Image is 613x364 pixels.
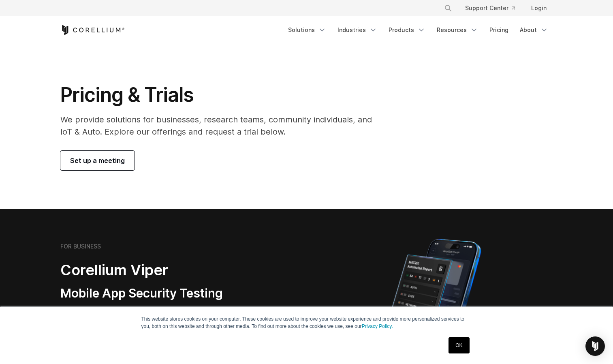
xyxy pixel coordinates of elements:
[283,23,553,37] div: Navigation Menu
[384,23,430,37] a: Products
[141,315,472,330] p: This website stores cookies on your computer. These cookies are used to improve your website expe...
[333,23,382,37] a: Industries
[585,336,605,356] div: Open Intercom Messenger
[60,25,125,35] a: Corellium Home
[434,1,553,15] div: Navigation Menu
[283,23,331,37] a: Solutions
[485,23,513,37] a: Pricing
[60,113,383,138] p: We provide solutions for businesses, research teams, community individuals, and IoT & Auto. Explo...
[60,243,101,250] h6: FOR BUSINESS
[525,1,553,15] a: Login
[459,1,521,15] a: Support Center
[362,323,393,329] a: Privacy Policy.
[70,156,125,165] span: Set up a meeting
[60,261,268,279] h2: Corellium Viper
[432,23,483,37] a: Resources
[60,151,135,170] a: Set up a meeting
[449,337,469,353] a: OK
[60,83,383,107] h1: Pricing & Trials
[515,23,553,37] a: About
[60,286,268,301] h3: Mobile App Security Testing
[441,1,455,15] button: Search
